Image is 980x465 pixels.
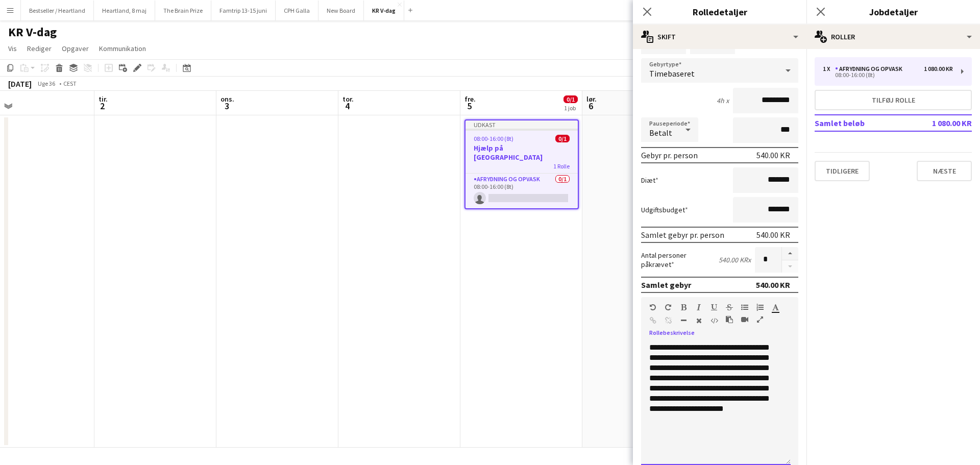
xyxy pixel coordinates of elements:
button: Tilføj rolle [815,90,972,110]
button: KR V-dag [364,1,404,20]
button: The Brain Prize [155,1,211,20]
label: Udgiftsbudget [641,205,688,214]
a: Opgaver [58,42,93,55]
div: 540.00 KR [756,230,790,240]
div: 540.00 KR [756,150,790,160]
span: Vis [8,44,17,53]
button: Tekstfarve [772,303,779,311]
div: Skift [633,25,806,49]
button: Gentag [665,303,672,311]
button: Ryd formatering [695,316,702,325]
div: CEST [63,80,77,87]
span: lør. [586,94,597,104]
app-card-role: Afrydning og opvask0/108:00-16:00 (8t) [465,174,578,208]
button: Famtrip 13-15 juni [211,1,276,20]
div: Afrydning og opvask [835,65,906,72]
button: Næste [917,161,972,181]
button: Heartland, 8 maj [94,1,155,20]
div: Roller [806,25,980,49]
div: 1 job [564,104,577,112]
label: Antal personer påkrævet [641,251,719,269]
span: 5 [463,100,476,112]
button: Bestseller / Heartland [21,1,94,20]
div: [DATE] [8,79,32,89]
span: Uge 36 [34,80,59,87]
div: 1 080.00 KR [924,65,953,72]
span: tor. [342,94,354,104]
td: Samlet beløb [815,115,913,131]
h3: Jobdetaljer [806,5,980,18]
span: fre. [464,94,476,104]
button: HTML-kode [710,316,718,325]
div: Udkast [465,120,578,129]
button: New Board [318,1,364,20]
td: 1 080.00 KR [913,115,972,131]
a: Vis [4,42,21,55]
button: Fed [680,303,687,311]
span: 6 [585,100,597,112]
span: 08:00-16:00 (8t) [474,135,513,142]
h3: Rolledetaljer [633,5,806,18]
div: Samlet gebyr [641,280,691,290]
button: CPH Galla [276,1,318,20]
h3: Hjælp på [GEOGRAPHIC_DATA] [465,143,578,162]
button: Fortryd [649,303,656,311]
app-job-card: Udkast08:00-16:00 (8t)0/1Hjælp på [GEOGRAPHIC_DATA]1 RolleAfrydning og opvask0/108:00-16:00 (8t) [464,119,579,209]
button: Tidligere [815,161,870,181]
button: Gennemstreget [726,303,733,311]
span: 4 [341,100,354,112]
span: 1 Rolle [553,162,570,170]
div: 540.00 KR [756,280,790,290]
button: Uordnet liste [741,303,748,311]
span: Kommunikation [99,44,146,53]
span: Betalt [649,128,672,138]
a: Rediger [23,42,56,55]
div: 1 x [823,65,835,72]
span: tir. [99,94,108,104]
button: Fuld skærm [756,315,764,324]
span: Timebaseret [649,68,695,79]
div: Gebyr pr. person [641,150,698,160]
span: 0/1 [555,135,570,142]
div: 540.00 KR x [719,255,751,264]
button: Understregning [710,303,718,311]
span: Opgaver [62,44,89,53]
span: Rediger [27,44,52,53]
h1: KR V-dag [8,25,57,40]
div: Samlet gebyr pr. person [641,230,724,240]
a: Kommunikation [95,42,150,55]
span: 2 [97,100,108,112]
button: Sæt ind som almindelig tekst [726,315,733,324]
span: 0/1 [563,95,578,103]
div: 4h x [717,96,729,105]
button: Forøg [782,247,798,260]
button: Kursiv [695,303,702,311]
button: Ordnet liste [756,303,764,311]
span: ons. [220,94,234,104]
span: 3 [219,100,234,112]
button: Vandret linje [680,316,687,325]
button: Indsæt video [741,315,748,324]
div: 08:00-16:00 (8t) [823,72,953,78]
label: Diæt [641,176,658,185]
